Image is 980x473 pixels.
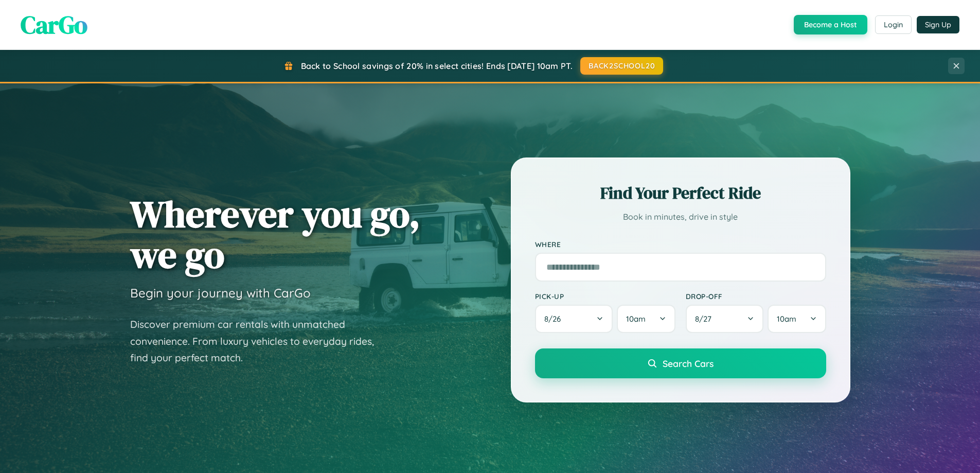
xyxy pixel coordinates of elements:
button: BACK2SCHOOL20 [580,57,663,75]
h1: Wherever you go, we go [130,194,420,275]
h2: Find Your Perfect Ride [535,182,826,204]
button: 8/26 [535,305,613,333]
span: Search Cars [663,358,714,369]
p: Discover premium car rentals with unmatched convenience. From luxury vehicles to everyday rides, ... [130,316,387,366]
span: Back to School savings of 20% in select cities! Ends [DATE] 10am PT. [301,61,573,71]
span: 8 / 27 [695,314,717,324]
button: 10am [617,305,675,333]
button: Become a Host [794,15,867,34]
span: CarGo [21,8,87,42]
button: Sign Up [917,16,959,33]
span: 10am [626,314,646,324]
span: 10am [777,314,796,324]
label: Pick-up [535,292,675,301]
label: Drop-off [686,292,826,301]
h3: Begin your journey with CarGo [130,285,311,301]
button: 10am [768,305,826,333]
span: 8 / 26 [544,314,566,324]
label: Where [535,240,826,249]
button: Search Cars [535,348,826,378]
button: 8/27 [686,305,764,333]
p: Book in minutes, drive in style [535,209,826,224]
button: Login [875,15,912,34]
